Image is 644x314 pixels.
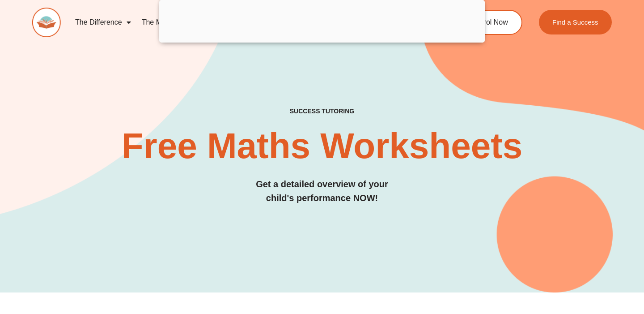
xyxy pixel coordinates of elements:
[70,12,428,33] nav: Menu
[552,19,598,26] span: Find a Success
[539,10,612,34] a: Find a Success
[70,12,136,33] a: The Difference
[32,128,612,164] h2: Free Maths Worksheets​
[461,10,522,35] a: Enrol Now
[475,19,508,26] span: Enrol Now
[32,177,612,205] h3: Get a detailed overview of your child's performance NOW!
[32,108,612,115] h4: SUCCESS TUTORING​
[136,12,185,33] a: The Method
